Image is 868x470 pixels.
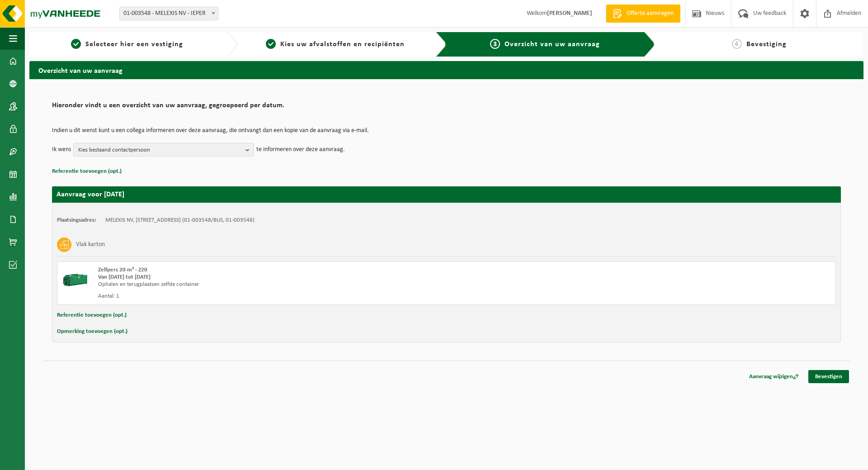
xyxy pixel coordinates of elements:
button: Referentie toevoegen (opt.) [52,166,122,177]
span: 2 [266,39,276,49]
strong: Van [DATE] tot [DATE] [98,274,151,280]
div: Aantal: 1 [98,293,483,300]
strong: Plaatsingsadres: [57,217,96,223]
span: Kies uw afvalstoffen en recipiënten [280,41,405,48]
h2: Overzicht van uw aanvraag [29,61,863,79]
span: 1 [71,39,81,49]
span: 01-003548 - MELEXIS NV - IEPER [120,7,218,20]
h2: Hieronder vindt u een overzicht van uw aanvraag, gegroepeerd per datum. [52,102,841,114]
span: Offerte aanvragen [624,9,676,18]
a: 1Selecteer hier een vestiging [34,39,220,50]
h3: Vlak karton [76,237,105,252]
span: 4 [732,39,742,49]
span: Bevestiging [746,41,787,48]
span: Overzicht van uw aanvraag [505,41,600,48]
span: Selecteer hier een vestiging [85,41,183,48]
p: te informeren over deze aanvraag. [256,143,345,157]
span: Zelfpers 20 m³ - Z20 [98,267,147,273]
a: Aanvraag wijzigen [742,370,806,383]
span: 01-003548 - MELEXIS NV - IEPER [119,7,218,20]
span: Kies bestaand contactpersoon [78,143,242,157]
a: Offerte aanvragen [606,5,680,23]
strong: Aanvraag voor [DATE] [57,191,124,198]
button: Opmerking toevoegen (opt.) [57,326,127,337]
button: Kies bestaand contactpersoon [73,143,254,157]
span: 3 [490,39,500,49]
td: MELEXIS NV, [STREET_ADDRESS] (01-003548/BUS, 01-003548) [105,217,255,224]
a: 2Kies uw afvalstoffen en recipiënten [242,39,428,50]
strong: [PERSON_NAME] [547,10,592,17]
p: Indien u dit wenst kunt u een collega informeren over deze aanvraag, die ontvangt dan een kopie v... [52,128,841,134]
img: HK-XZ-20-GN-00.png [62,266,89,294]
button: Referentie toevoegen (opt.) [57,309,127,321]
div: Ophalen en terugplaatsen zelfde container [98,281,483,288]
p: Ik wens [52,143,71,157]
a: Bevestigen [808,370,849,383]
